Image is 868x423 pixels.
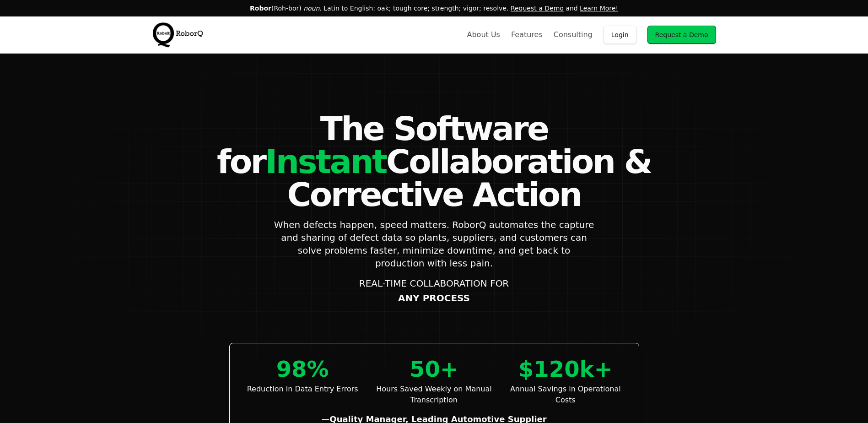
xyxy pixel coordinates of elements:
[554,29,593,40] a: Consulting
[507,358,624,380] p: $120k+
[376,384,492,406] p: Hours Saved Weekly on Manual Transcription
[511,5,564,12] a: Request a Demo
[398,293,470,304] span: ANY PROCESS
[244,358,361,380] p: 98%
[244,384,361,395] p: Reduction in Data Entry Errors
[274,218,594,270] p: When defects happen, speed matters. RoborQ automates the capture and sharing of defect data so pl...
[152,112,716,211] h1: The Software for Collaboration & Corrective Action
[647,26,716,44] a: Request a Demo
[511,29,543,40] a: Features
[580,5,618,12] a: Learn More!
[467,29,500,40] a: About Us
[265,142,386,181] span: Instant
[152,21,207,49] img: RoborQ Inc. Logo
[250,5,271,12] span: Robor
[604,26,636,44] a: Login
[359,277,509,290] span: REAL-TIME COLLABORATION FOR
[303,5,319,12] em: noun
[507,384,624,406] p: Annual Savings in Operational Costs
[11,4,857,13] p: (Roh-bor) . Latin to English: oak; tough core; strength; vigor; resolve. and
[376,358,492,380] p: 50+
